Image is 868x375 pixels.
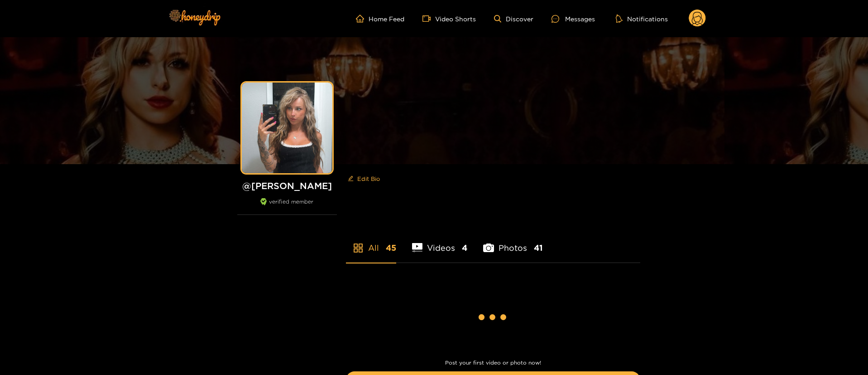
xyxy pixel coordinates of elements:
[462,242,467,253] span: 4
[346,360,640,366] p: Post your first video or photo now!
[346,171,382,186] button: editEdit Bio
[237,198,337,215] div: verified member
[386,242,396,253] span: 45
[237,180,337,191] h1: @ [PERSON_NAME]
[422,15,476,23] a: Video Shorts
[357,174,380,183] span: Edit Bio
[494,15,533,23] a: Discover
[353,243,364,253] span: appstore
[356,15,369,23] span: home
[412,222,468,263] li: Videos
[483,222,543,263] li: Photos
[551,14,595,24] div: Messages
[613,14,671,23] button: Notifications
[534,242,543,253] span: 41
[356,15,404,23] a: Home Feed
[422,15,435,23] span: video-camera
[348,175,354,182] span: edit
[346,222,396,263] li: All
